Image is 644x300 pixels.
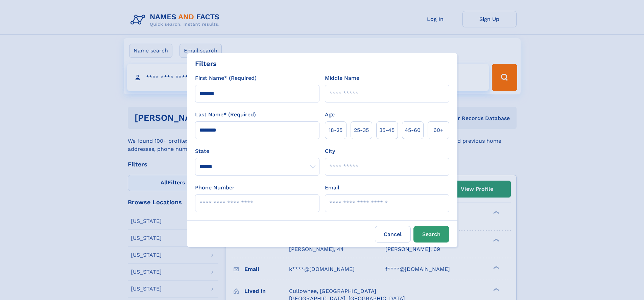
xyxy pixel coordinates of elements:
button: Search [413,226,449,243]
span: 18‑25 [329,126,342,134]
label: Age [325,111,335,119]
label: Middle Name [325,74,359,82]
label: Last Name* (Required) [195,111,256,119]
span: 45‑60 [405,126,421,134]
label: State [195,147,319,155]
span: 60+ [433,126,444,134]
label: Phone Number [195,184,235,192]
span: 35‑45 [379,126,395,134]
label: First Name* (Required) [195,74,257,82]
span: 25‑35 [354,126,369,134]
label: Email [325,184,339,192]
div: Filters [195,59,217,69]
label: Cancel [375,226,411,243]
label: City [325,147,335,155]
